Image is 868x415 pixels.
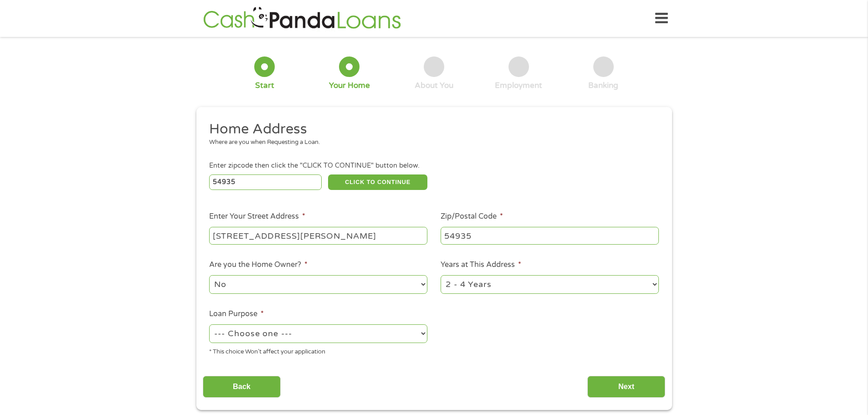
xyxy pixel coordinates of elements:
div: * This choice Won’t affect your application [209,344,427,357]
label: Are you the Home Owner? [209,260,308,270]
div: Banking [588,81,618,91]
input: Enter Zipcode (e.g 01510) [209,174,322,190]
div: Start [255,81,274,91]
input: Back [203,376,281,398]
div: Employment [495,81,542,91]
img: GetLoanNow Logo [200,5,404,31]
div: About You [415,81,453,91]
label: Years at This Address [441,260,521,270]
button: CLICK TO CONTINUE [328,174,427,190]
input: 1 Main Street [209,227,427,244]
div: Your Home [329,81,370,91]
div: Where are you when Requesting a Loan. [209,138,652,147]
label: Loan Purpose [209,309,264,319]
div: Enter zipcode then click the "CLICK TO CONTINUE" button below. [209,161,658,171]
input: Next [587,376,665,398]
label: Enter Your Street Address [209,212,305,221]
h2: Home Address [209,120,652,138]
label: Zip/Postal Code [441,212,503,221]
